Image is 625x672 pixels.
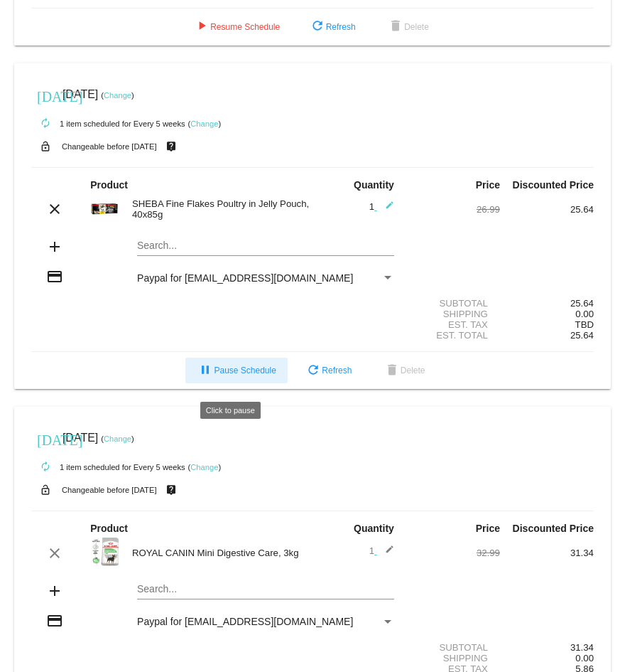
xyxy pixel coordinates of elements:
[406,548,500,558] div: 32.99
[406,653,500,663] div: Shipping
[137,616,394,627] mat-select: Payment Method
[125,548,312,558] div: ROYAL CANIN Mini Digestive Care, 3kg
[185,358,287,383] button: Pause Schedule
[406,309,500,319] div: Shipping
[476,523,500,534] strong: Price
[46,201,63,218] mat-icon: clear
[37,459,54,476] mat-icon: autorenew
[369,545,394,556] span: 1
[190,463,218,471] a: Change
[476,179,500,191] strong: Price
[182,14,291,40] button: Resume Schedule
[197,366,276,375] span: Pause Schedule
[62,486,157,494] small: Changeable before [DATE]
[90,538,119,566] img: 42491.jpg
[137,272,394,284] mat-select: Payment Method
[137,616,353,627] span: Paypal for [EMAIL_ADDRESS][DOMAIN_NAME]
[387,18,404,36] mat-icon: delete
[37,115,54,132] mat-icon: autorenew
[309,18,326,36] mat-icon: refresh
[384,363,401,380] mat-icon: delete
[376,14,440,40] button: Delete
[406,298,500,309] div: Subtotal
[377,201,394,218] mat-icon: edit
[500,298,594,309] div: 25.64
[575,653,594,663] span: 0.00
[406,642,500,653] div: Subtotal
[125,198,312,220] div: SHEBA Fine Flakes Poultry in Jelly Pouch, 40x85g
[104,434,131,443] a: Change
[500,642,594,653] div: 31.34
[384,366,425,375] span: Delete
[190,119,218,128] a: Change
[305,366,352,375] span: Refresh
[406,204,500,215] div: 26.99
[31,119,185,128] small: 1 item scheduled for Every 5 weeks
[101,434,134,443] small: ( )
[163,137,180,156] mat-icon: live_help
[188,119,222,128] small: ( )
[90,523,128,534] strong: Product
[46,238,63,255] mat-icon: add
[406,330,500,341] div: Est. Total
[500,204,594,215] div: 25.64
[90,194,119,223] img: 54944.jpg
[193,22,280,32] span: Resume Schedule
[46,268,63,285] mat-icon: credit_card
[46,545,63,562] mat-icon: clear
[46,612,63,629] mat-icon: credit_card
[37,87,54,104] mat-icon: [DATE]
[62,142,157,151] small: Changeable before [DATE]
[137,240,394,252] input: Search...
[137,272,353,284] span: Paypal for [EMAIL_ADDRESS][DOMAIN_NAME]
[372,358,437,383] button: Delete
[298,14,367,40] button: Refresh
[513,523,594,534] strong: Discounted Price
[31,463,185,471] small: 1 item scheduled for Every 5 weeks
[570,330,594,341] span: 25.64
[104,91,131,100] a: Change
[46,582,63,599] mat-icon: add
[37,430,54,447] mat-icon: [DATE]
[293,358,363,383] button: Refresh
[575,309,594,319] span: 0.00
[305,363,322,380] mat-icon: refresh
[193,18,210,36] mat-icon: play_arrow
[188,463,222,471] small: ( )
[197,363,214,380] mat-icon: pause
[354,179,394,191] strong: Quantity
[354,523,394,534] strong: Quantity
[377,545,394,562] mat-icon: edit
[101,91,134,100] small: ( )
[513,179,594,191] strong: Discounted Price
[37,481,54,499] mat-icon: lock_open
[575,319,594,330] span: TBD
[90,179,128,191] strong: Product
[37,137,54,156] mat-icon: lock_open
[500,548,594,558] div: 31.34
[369,201,394,212] span: 1
[309,22,356,32] span: Refresh
[137,584,394,595] input: Search...
[406,319,500,330] div: Est. Tax
[387,22,429,32] span: Delete
[163,481,180,499] mat-icon: live_help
